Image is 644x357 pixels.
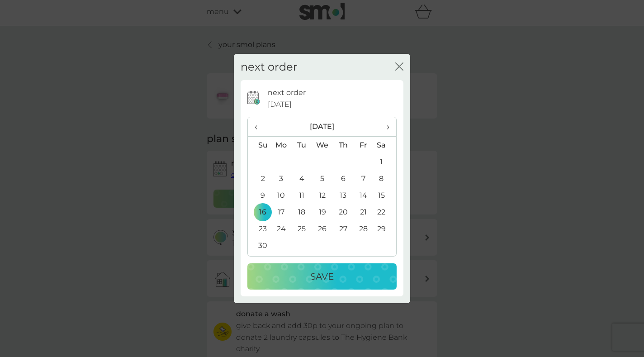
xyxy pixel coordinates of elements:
[271,204,292,220] td: 17
[380,117,389,136] span: ›
[248,170,271,187] td: 2
[374,137,396,154] th: Sa
[333,170,353,187] td: 6
[241,61,298,74] h2: next order
[353,187,374,204] td: 14
[248,187,271,204] td: 9
[292,170,312,187] td: 4
[292,204,312,220] td: 18
[374,220,396,237] td: 29
[310,269,334,284] p: Save
[312,187,333,204] td: 12
[353,204,374,220] td: 21
[374,204,396,220] td: 22
[271,117,374,137] th: [DATE]
[248,220,271,237] td: 23
[353,137,374,154] th: Fr
[312,220,333,237] td: 26
[374,153,396,170] td: 1
[248,237,271,254] td: 30
[248,137,271,154] th: Su
[292,187,312,204] td: 11
[312,170,333,187] td: 5
[374,187,396,204] td: 15
[268,87,306,99] p: next order
[271,187,292,204] td: 10
[247,263,397,290] button: Save
[312,137,333,154] th: We
[333,187,353,204] td: 13
[333,204,353,220] td: 20
[248,204,271,220] td: 16
[333,220,353,237] td: 27
[292,220,312,237] td: 25
[268,99,292,110] span: [DATE]
[312,204,333,220] td: 19
[255,117,264,136] span: ‹
[374,170,396,187] td: 8
[271,170,292,187] td: 3
[353,220,374,237] td: 28
[333,137,353,154] th: Th
[395,62,403,72] button: close
[271,137,292,154] th: Mo
[353,170,374,187] td: 7
[271,220,292,237] td: 24
[292,137,312,154] th: Tu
